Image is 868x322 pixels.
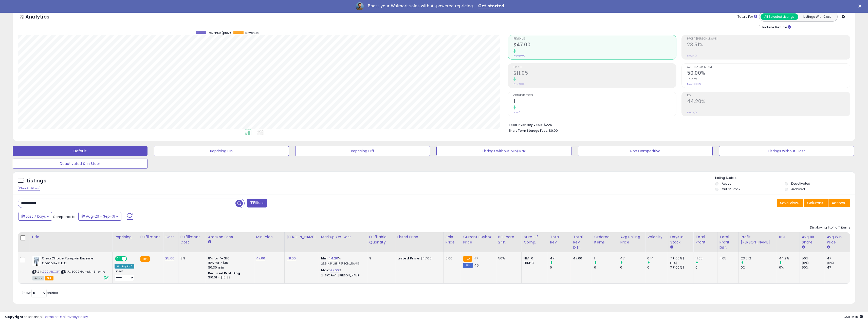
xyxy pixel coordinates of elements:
img: 41tIlqw+tfL._SL40_.jpg [32,256,41,266]
li: $225 [509,121,846,127]
div: 0.00 [446,256,457,261]
div: 0 [620,265,645,270]
div: Profit [PERSON_NAME] [741,234,775,245]
div: 0 [647,265,668,270]
div: % [321,268,363,277]
div: 47 [827,256,850,261]
span: FBA [45,276,53,280]
span: | SKU: 5009-Pumpkin Enzyme [61,270,105,274]
button: Columns [804,199,828,207]
button: Non Competitive [578,146,713,156]
span: Compared to: [53,214,76,219]
a: 44.20 [328,256,338,261]
b: Reduced Prof. Rng. [208,271,241,275]
div: % [321,256,363,266]
div: ROI [779,234,798,240]
small: Avg Win Price. [827,245,830,250]
b: Listed Price: [397,256,420,261]
span: 2025-09-9 15:15 GMT [843,314,863,319]
div: 11.05 [719,256,735,261]
h2: 23.51% [687,42,850,49]
div: $47.00 [397,256,439,261]
label: Deactivated [791,181,810,186]
div: $0.30 min [208,265,250,270]
span: Profit [PERSON_NAME] [687,37,850,40]
button: All Selected Listings [761,13,798,20]
div: FBA: 0 [524,256,544,261]
div: Total Rev. Diff. [573,234,590,250]
button: Repricing Off [295,146,430,156]
span: ROI [687,94,850,97]
small: Prev: $0.00 [513,54,525,57]
div: 3.9 [180,256,202,261]
b: Min: [321,256,329,261]
div: 23.51% [741,256,777,261]
p: Listing States: [715,176,855,180]
div: Preset: [115,270,134,281]
div: 0% [779,265,800,270]
label: Out of Stock [722,187,740,191]
div: 50% [498,256,518,261]
div: Cost [165,234,176,240]
small: (0%) [670,261,677,265]
p: 24.79% Profit [PERSON_NAME] [321,274,363,277]
div: Num of Comp. [524,234,546,245]
div: Displaying 1 to 1 of 1 items [810,225,850,230]
small: Prev: N/A [687,54,697,57]
button: Listings without Min/Max [436,146,571,156]
div: Avg BB Share [802,234,823,245]
div: 9 [369,256,391,261]
small: (0%) [802,261,809,265]
b: ClearChoice Pumpkin Enzyme Complex P.E.C. [42,256,103,267]
button: Aug-26 - Sep-01 [78,212,121,221]
label: Archived [791,187,805,191]
div: 44.2% [779,256,800,261]
div: Fulfillment [140,234,161,240]
div: $10.01 - $10.83 [208,275,250,280]
div: Fulfillable Quantity [369,234,393,245]
div: 11.05 [695,256,717,261]
div: Velocity [647,234,666,240]
div: BB Share 24h. [498,234,519,245]
div: Clear All Filters [18,186,40,191]
span: Last 7 Days [26,214,46,219]
span: All listings currently available for purchase on Amazon [32,276,44,280]
small: (0%) [827,261,834,265]
span: Revenue [513,37,676,40]
small: Prev: $0.00 [513,83,525,86]
div: Total Rev. [550,234,569,245]
div: 50% [802,265,825,270]
span: ON [116,257,122,261]
a: Get started [478,4,504,9]
div: Listed Price [397,234,441,240]
button: Listings With Cost [798,13,836,20]
small: FBA [140,256,150,262]
button: Repricing On [154,146,289,156]
div: 0.14 [647,256,668,261]
div: 1 [594,256,618,261]
small: 0.00% [687,78,697,81]
a: Terms of Use [43,314,65,319]
div: Markup on Cost [321,234,365,240]
small: Days In Stock. [670,245,673,250]
span: Revenue (prev) [208,31,231,35]
button: Actions [828,199,850,207]
div: Ship Price [446,234,459,245]
h5: Listings [27,177,46,184]
a: Privacy Policy [66,314,88,319]
button: Default [13,146,147,156]
a: 47.60 [330,268,339,273]
div: Fulfillment Cost [180,234,204,245]
div: Totals For [737,14,757,19]
span: $0.00 [549,128,558,133]
small: Amazon Fees. [208,240,211,244]
div: Win BuyBox * [115,264,134,269]
span: Ordered Items [513,94,676,97]
h2: 44.20% [687,99,850,105]
button: Save View [777,199,803,207]
a: 47.00 [256,256,265,261]
div: Avg Selling Price [620,234,643,245]
div: Days In Stock [670,234,691,245]
div: 47 [550,256,571,261]
span: 47 [474,256,478,261]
